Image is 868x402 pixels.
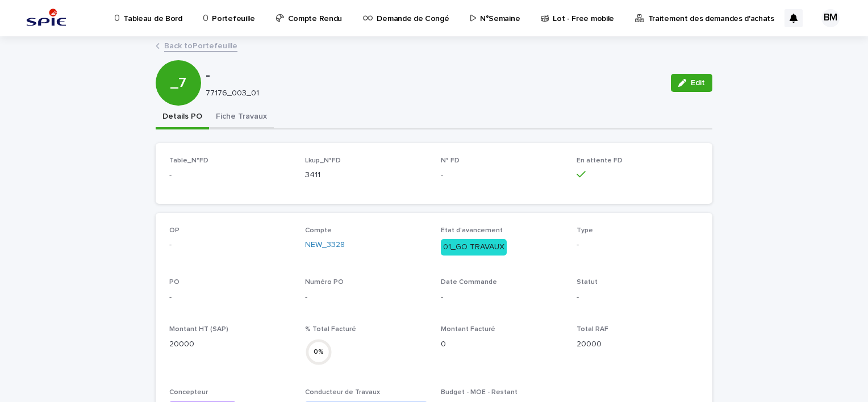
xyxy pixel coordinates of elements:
p: - [441,291,563,303]
button: Details PO [156,106,209,129]
div: - [169,239,291,251]
p: - [577,239,699,251]
span: Etat d'avancement [441,227,503,234]
p: - [169,169,291,181]
span: Budget - MOE - Restant [441,389,518,396]
p: - [169,291,291,303]
span: Table_N°FD [169,157,208,164]
p: 20000 [169,338,291,350]
span: Montant HT (SAP) [169,326,228,333]
span: Concepteur [169,389,208,396]
span: Date Commande [441,279,497,286]
span: % Total Facturé [305,326,356,333]
span: Edit [691,79,705,87]
span: Conducteur de Travaux [305,389,380,396]
span: Montant Facturé [441,326,495,333]
a: NEW_3328 [305,239,345,251]
p: 20000 [577,338,699,350]
a: Back toPortefeuille [164,39,237,52]
span: N° FD [441,157,460,164]
div: 0 % [305,346,332,358]
span: Numéro PO [305,279,344,286]
p: - [305,291,427,303]
span: Statut [577,279,598,286]
p: - [577,291,699,303]
span: En attente FD [577,157,623,164]
p: 3411 [305,169,427,181]
div: _7 [156,29,201,91]
span: Compte [305,227,332,234]
div: BM [821,9,840,27]
p: 0 [441,338,563,350]
span: Type [577,227,593,234]
span: Total RAF [577,326,608,333]
span: OP [169,227,180,234]
p: - [206,68,662,84]
span: PO [169,279,180,286]
span: Lkup_N°FD [305,157,341,164]
div: 01_GO TRAVAUX [441,239,507,256]
p: 77176_003_01 [206,89,657,98]
img: svstPd6MQfCT1uX1QGkG [23,7,70,30]
button: Edit [671,74,712,92]
button: Fiche Travaux [209,106,274,129]
p: - [441,169,563,181]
